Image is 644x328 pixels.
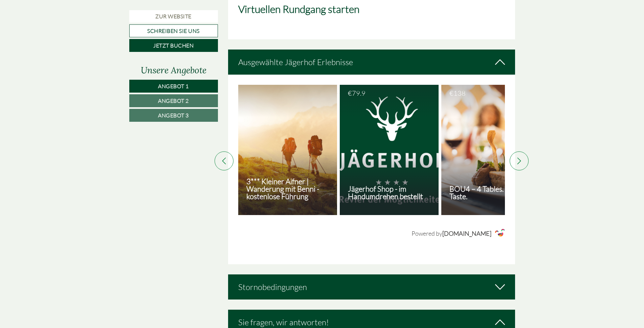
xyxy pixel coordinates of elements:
[10,33,103,38] small: 19:50
[158,112,189,119] span: Angebot 3
[224,178,267,191] button: Senden
[449,185,538,200] h3: BOU4 – 4 Tables. Pure Taste.
[348,90,434,97] div: 79.9
[238,229,505,238] a: Powered by[DOMAIN_NAME]
[158,83,189,90] span: Angebot 1
[449,90,453,97] span: €
[442,230,491,237] strong: [DOMAIN_NAME]
[129,24,218,37] a: Schreiben Sie uns
[348,185,437,200] h3: Jägerhof Shop - im Handumdrehen bestellt
[238,85,337,215] a: 3*** Kleiner Aifner | Wanderung mit Benni - kostenlose Führung
[441,85,540,215] a: € 138BOU4 – 4 Tables. Pure Taste.
[228,50,515,75] div: Ausgewählte Jägerhof Erlebnisse
[129,10,218,23] a: Zur Website
[158,97,189,104] span: Angebot 2
[228,274,515,300] div: Stornobedingungen
[114,5,153,17] div: Mittwoch
[246,178,335,200] h3: 3*** Kleiner Aifner | Wanderung mit Benni - kostenlose Führung
[449,90,535,97] div: 138
[238,3,359,15] a: Virtuellen Rundgang starten
[10,20,103,25] div: [GEOGRAPHIC_DATA]
[129,64,218,76] div: Unsere Angebote
[348,90,352,97] span: €
[129,39,218,52] a: Jetzt buchen
[340,85,439,215] a: € 79.9Jägerhof Shop - im Handumdrehen bestellt
[5,18,107,39] div: Guten Tag, wie können wir Ihnen helfen?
